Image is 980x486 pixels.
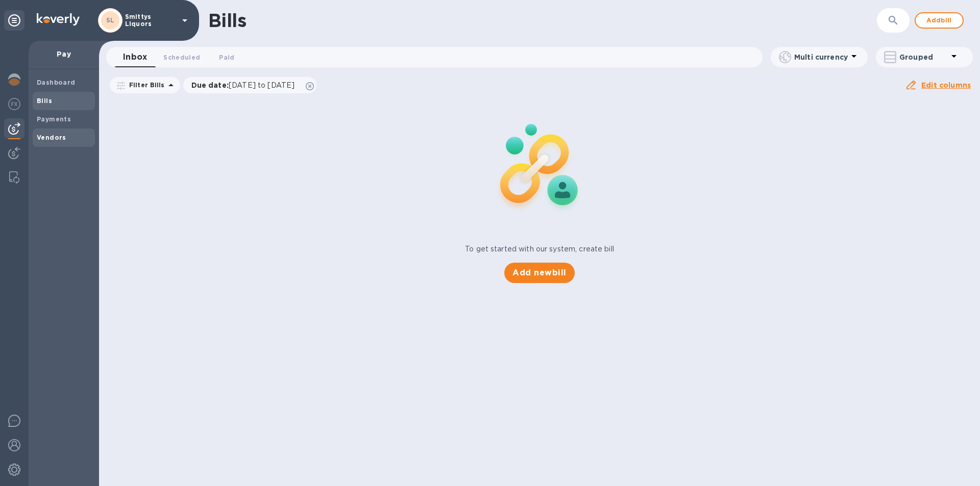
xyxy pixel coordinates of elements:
h1: Bills [208,10,246,31]
p: Multi currency [794,52,848,62]
u: Edit columns [921,81,971,89]
span: Add bill [924,14,954,27]
img: Foreign exchange [8,98,20,110]
b: Bills [37,97,52,105]
b: SL [106,16,115,24]
p: Smittys LIquors [125,13,176,28]
span: Inbox [123,50,147,64]
p: Pay [37,49,91,59]
span: Add new bill [512,267,566,279]
b: Vendors [37,134,66,141]
b: Dashboard [37,79,76,86]
img: Logo [37,13,80,25]
span: Scheduled [163,52,200,63]
div: Unpin categories [4,10,24,31]
span: [DATE] to [DATE] [229,81,295,89]
p: To get started with our system, create bill [465,244,614,254]
b: Payments [37,115,71,123]
p: Grouped [899,52,948,62]
button: Addbill [915,12,964,29]
button: Add newbill [504,263,574,283]
div: Due date:[DATE] to [DATE] [183,77,317,93]
span: Paid [219,52,234,63]
p: Filter Bills [125,81,165,89]
p: Due date : [191,80,300,90]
